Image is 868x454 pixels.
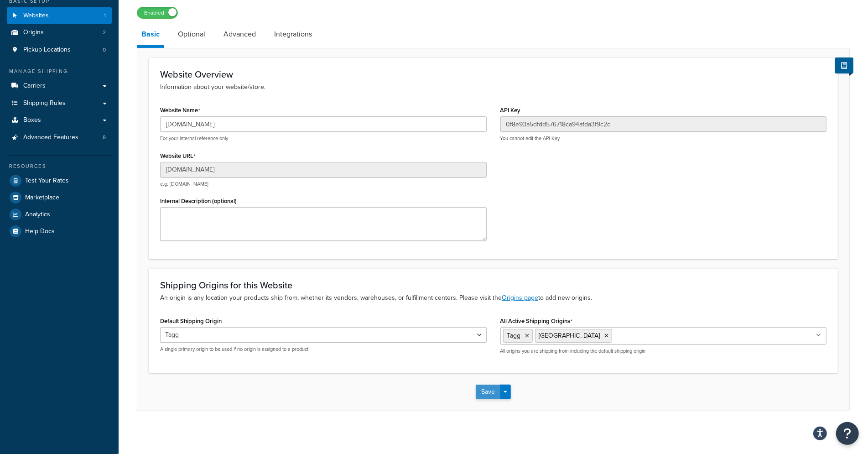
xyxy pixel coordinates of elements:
h3: Website Overview [160,69,826,79]
a: Boxes [7,112,112,129]
span: Boxes [23,116,41,124]
p: All origins you are shipping from including the default shipping origin [500,348,827,355]
p: Information about your website/store. [160,82,826,92]
p: You cannot edit the API Key [500,135,827,142]
span: 2 [103,29,106,37]
a: Carriers [7,78,112,94]
a: Optional [173,23,210,45]
p: For your internal reference only [160,135,487,142]
a: Advanced [219,23,260,45]
span: Advanced Features [23,134,78,141]
div: Resources [7,162,112,170]
span: 0 [103,46,106,54]
a: Websites1 [7,7,112,24]
a: Help Docs [7,223,112,240]
a: Shipping Rules [7,95,112,112]
label: Enabled [137,7,177,18]
input: XDL713J089NBV22 [500,116,827,132]
button: Open Resource Center [836,422,859,445]
label: Internal Description (optional) [160,198,237,204]
a: Origins page [502,293,538,303]
span: Test Your Rates [25,177,69,185]
span: Marketplace [25,194,59,202]
a: Marketplace [7,189,112,206]
span: Analytics [25,211,50,219]
a: Pickup Locations0 [7,42,112,58]
li: Advanced Features [7,129,112,146]
span: Origins [23,29,44,37]
label: All Active Shipping Origins [500,318,573,325]
h3: Shipping Origins for this Website [160,280,826,290]
a: Advanced Features8 [7,129,112,146]
span: Shipping Rules [23,99,66,107]
a: Integrations [270,23,317,45]
li: Websites [7,7,112,24]
a: Test Your Rates [7,172,112,189]
span: Carriers [23,82,46,90]
span: 1 [104,12,106,20]
span: 8 [103,134,106,141]
a: Analytics [7,206,112,223]
label: Website URL [160,152,196,160]
a: Origins2 [7,24,112,41]
span: Tagg [507,331,521,340]
button: Save [476,385,500,399]
li: Pickup Locations [7,42,112,58]
button: Show Help Docs [835,57,853,73]
span: Help Docs [25,228,55,235]
label: Default Shipping Origin [160,318,222,324]
span: Websites [23,12,49,20]
li: Origins [7,24,112,41]
a: Basic [137,23,164,48]
p: e.g. [DOMAIN_NAME] [160,181,487,188]
p: A single primary origin to be used if no origin is assigned to a product [160,346,487,353]
span: [GEOGRAPHIC_DATA] [539,331,600,340]
label: Website Name [160,107,200,114]
span: Pickup Locations [23,46,71,54]
div: Manage Shipping [7,68,112,75]
label: API Key [500,107,521,114]
p: An origin is any location your products ship from, whether its vendors, warehouses, or fulfillmen... [160,293,826,303]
